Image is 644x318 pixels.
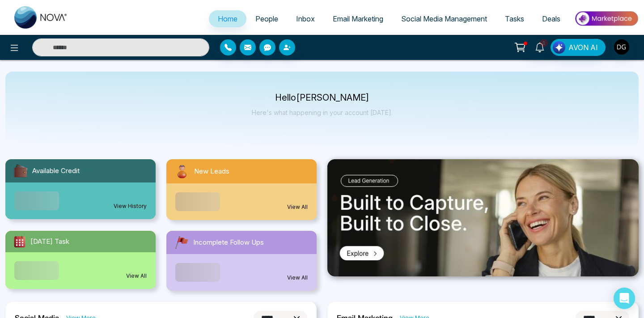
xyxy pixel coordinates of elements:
[30,237,69,247] span: [DATE] Task
[14,6,68,29] img: Nova CRM Logo
[193,237,264,248] span: Incomplete Follow Ups
[13,163,29,179] img: availableCredit.svg
[32,166,80,176] span: Available Credit
[327,159,639,276] img: .
[13,234,27,249] img: todayTask.svg
[568,42,598,53] span: AVON AI
[209,10,246,27] a: Home
[255,14,278,23] span: People
[161,231,322,291] a: Incomplete Follow UpsView All
[333,14,383,23] span: Email Marketing
[505,14,524,23] span: Tasks
[252,109,393,116] p: Here's what happening in your account [DATE].
[114,202,147,210] a: View History
[533,10,569,27] a: Deals
[401,14,487,23] span: Social Media Management
[540,39,548,47] span: 1
[287,203,308,211] a: View All
[174,163,191,180] img: newLeads.svg
[542,14,560,23] span: Deals
[246,10,287,27] a: People
[126,272,147,280] a: View All
[496,10,533,27] a: Tasks
[529,39,551,55] a: 1
[324,10,392,27] a: Email Marketing
[287,10,324,27] a: Inbox
[218,14,237,23] span: Home
[614,288,635,309] div: Open Intercom Messenger
[194,166,229,177] span: New Leads
[174,234,190,250] img: followUps.svg
[553,41,565,54] img: Lead Flow
[392,10,496,27] a: Social Media Management
[551,39,606,56] button: AVON AI
[161,159,322,220] a: New LeadsView All
[287,274,308,282] a: View All
[252,94,393,102] p: Hello [PERSON_NAME]
[296,14,315,23] span: Inbox
[614,39,629,55] img: User Avatar
[574,8,639,29] img: Market-place.gif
